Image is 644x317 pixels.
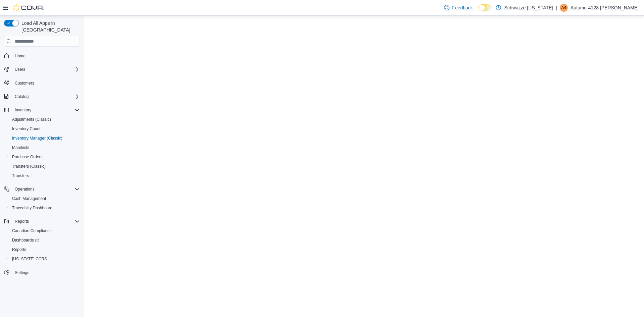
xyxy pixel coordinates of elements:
span: Load All Apps in [GEOGRAPHIC_DATA] [19,20,80,33]
button: Inventory [1,105,83,115]
span: Home [15,53,25,59]
button: Transfers [7,171,83,180]
a: Canadian Compliance [9,227,54,235]
button: Reports [7,245,83,254]
a: Feedback [441,1,475,14]
span: Reports [9,246,80,254]
nav: Complex example [4,48,80,295]
span: Washington CCRS [9,255,80,263]
span: Reports [12,217,80,225]
div: Autumn-4128 Mares [560,4,568,12]
a: Manifests [9,144,32,152]
span: Users [15,67,25,72]
a: Reports [9,246,29,254]
a: Customers [12,79,37,87]
p: | [556,4,557,12]
button: Users [1,65,83,74]
button: Catalog [1,92,83,101]
button: Inventory [12,106,34,114]
span: Transfers [9,172,80,180]
button: Transfers (Classic) [7,162,83,171]
span: Purchase Orders [9,153,80,161]
span: Transfers (Classic) [9,162,80,170]
button: Inventory Count [7,124,83,134]
button: Operations [1,184,83,194]
span: Customers [12,79,80,87]
a: [US_STATE] CCRS [9,255,50,263]
button: Users [12,65,28,73]
span: Purchase Orders [12,154,43,160]
button: Home [1,51,83,60]
a: Settings [12,269,32,277]
span: Cash Management [9,195,80,203]
span: Inventory [12,106,80,114]
a: Cash Management [9,195,49,203]
span: Adjustments (Classic) [9,115,80,123]
span: Traceabilty Dashboard [9,204,80,212]
button: [US_STATE] CCRS [7,254,83,264]
button: Canadian Compliance [7,226,83,235]
span: Reports [15,219,29,224]
span: Dashboards [9,236,80,244]
span: Customers [15,81,34,86]
span: Inventory Manager (Classic) [12,136,62,141]
a: Inventory Manager (Classic) [9,134,65,142]
button: Settings [1,268,83,277]
span: Manifests [12,145,29,150]
span: Catalog [12,93,80,101]
img: Cova [13,4,44,11]
span: Operations [15,187,35,192]
span: Adjustments (Classic) [12,117,51,122]
a: Purchase Orders [9,153,45,161]
span: Home [12,51,80,60]
span: Settings [15,270,29,275]
a: Home [12,52,28,60]
button: Reports [1,217,83,226]
span: Inventory Count [9,125,80,133]
span: Canadian Compliance [9,227,80,235]
span: Inventory Count [12,126,41,131]
button: Traceabilty Dashboard [7,203,83,213]
span: Dashboards [12,237,39,243]
span: Operations [12,185,80,193]
span: Traceabilty Dashboard [12,205,52,211]
button: Adjustments (Classic) [7,115,83,124]
input: Dark Mode [478,4,492,11]
span: [US_STATE] CCRS [12,256,47,262]
span: Reports [12,247,26,252]
button: Reports [12,217,32,225]
button: Purchase Orders [7,152,83,162]
a: Inventory Count [9,125,43,133]
span: Canadian Compliance [12,228,52,233]
a: Adjustments (Classic) [9,115,54,123]
a: Traceabilty Dashboard [9,204,55,212]
span: Users [12,65,80,73]
a: Dashboards [9,236,42,244]
button: Manifests [7,143,83,152]
span: Transfers [12,173,29,178]
button: Operations [12,185,37,193]
a: Dashboards [7,235,83,245]
span: Inventory [15,107,31,113]
span: Settings [12,268,80,277]
button: Cash Management [7,194,83,203]
button: Inventory Manager (Classic) [7,134,83,143]
span: Feedback [452,4,473,11]
span: Cash Management [12,196,46,201]
span: Manifests [9,144,80,152]
span: Transfers (Classic) [12,164,46,169]
a: Transfers [9,172,32,180]
a: Transfers (Classic) [9,162,48,170]
button: Customers [1,78,83,88]
button: Catalog [12,93,31,101]
span: A4 [561,4,567,12]
span: Inventory Manager (Classic) [9,134,80,142]
p: Autumn-4128 [PERSON_NAME] [571,4,639,12]
p: Schwazze [US_STATE] [504,4,553,12]
span: Catalog [15,94,29,99]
